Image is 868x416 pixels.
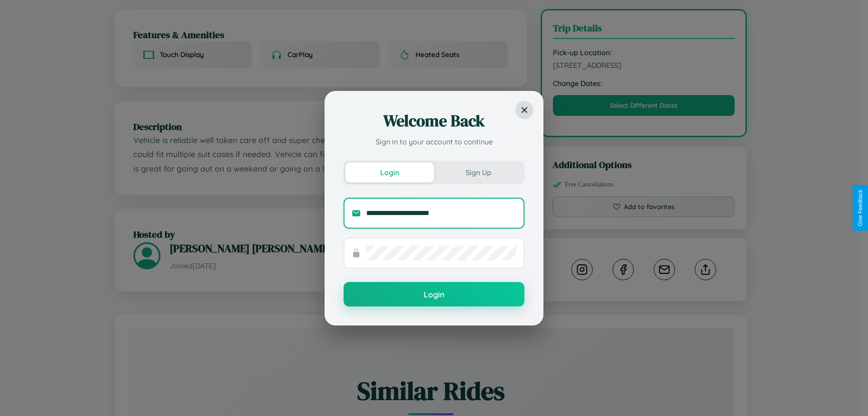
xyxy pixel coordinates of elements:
[857,190,863,226] div: Give Feedback
[345,163,434,182] button: Login
[344,282,524,306] button: Login
[434,163,523,182] button: Sign Up
[344,136,524,147] p: Sign in to your account to continue
[344,110,524,132] h2: Welcome Back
